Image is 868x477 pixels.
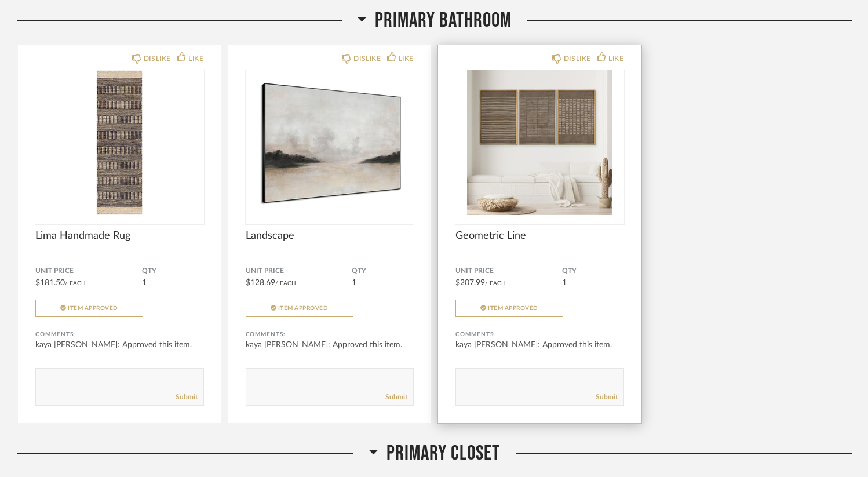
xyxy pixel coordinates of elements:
[142,267,204,276] span: QTY
[246,70,414,215] div: 0
[562,279,567,287] span: 1
[142,279,147,287] span: 1
[399,53,414,64] div: LIKE
[386,441,500,466] span: Primary Closet
[35,230,204,242] span: Lima Handmade Rug
[144,53,171,64] div: DISLIKE
[35,339,204,351] div: kaya [PERSON_NAME]: Approved this item.
[455,70,624,215] div: 0
[455,329,624,340] div: Comments:
[278,305,329,311] span: Item Approved
[35,267,142,276] span: Unit Price
[488,305,538,311] span: Item Approved
[455,279,485,287] span: $207.99
[375,8,512,33] span: Primary Bathroom
[385,392,407,402] a: Submit
[455,339,624,351] div: kaya [PERSON_NAME]: Approved this item.
[246,339,414,351] div: kaya [PERSON_NAME]: Approved this item.
[562,267,624,276] span: QTY
[246,279,275,287] span: $128.69
[246,267,352,276] span: Unit Price
[188,53,203,64] div: LIKE
[35,329,204,340] div: Comments:
[246,70,414,215] img: undefined
[275,281,296,286] span: / Each
[455,230,624,242] span: Geometric Line
[485,281,506,286] span: / Each
[35,300,143,317] button: Item Approved
[455,267,562,276] span: Unit Price
[353,53,381,64] div: DISLIKE
[352,279,356,287] span: 1
[65,281,86,286] span: / Each
[35,70,204,215] div: 0
[455,300,563,317] button: Item Approved
[596,392,618,402] a: Submit
[35,279,65,287] span: $181.50
[608,53,623,64] div: LIKE
[246,329,414,340] div: Comments:
[246,230,414,242] span: Landscape
[35,70,204,215] img: undefined
[564,53,591,64] div: DISLIKE
[246,300,353,317] button: Item Approved
[455,70,624,215] img: undefined
[68,305,118,311] span: Item Approved
[352,267,414,276] span: QTY
[176,392,198,402] a: Submit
